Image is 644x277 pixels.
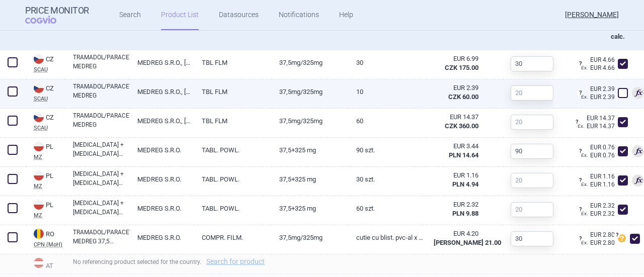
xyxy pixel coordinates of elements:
[448,93,478,101] strong: CZK 60.00
[34,125,65,131] abbr: SCAU
[511,115,553,130] input: 20
[34,112,65,123] div: CZ
[349,138,426,162] a: 90 szt.
[26,82,65,102] a: CZCZSCAU
[452,180,478,188] strong: PLN 4.94
[272,109,349,133] a: 37,5MG/325MG
[26,199,65,218] a: PLPLMZ
[194,138,272,162] a: TABL. POWL.
[194,50,272,75] a: TBL FLM
[73,111,130,129] a: TRAMADOL/PARACETAMOL MEDREG
[434,142,479,151] div: EUR 3.44
[577,177,583,183] span: ?
[434,113,479,122] div: EUR 14.37
[632,145,644,157] span: Used for calculation
[581,150,618,160] div: EUR 0.76
[581,94,588,100] span: Ex.
[445,64,478,71] strong: CZK 175.00
[272,167,349,192] a: 37,5+325 mg
[194,167,272,192] a: TABL. POWL.
[25,6,89,25] a: Price MonitorCOGVIO
[26,53,65,72] a: CZCZSCAU
[577,148,583,154] span: ?
[272,225,349,250] a: 37,5mg/325mg
[434,142,479,160] abbr: Ex-Factory bez DPH zo zdroja
[511,144,553,159] input: 20
[445,122,478,130] strong: CZK 360.00
[511,56,553,71] input: 20
[34,83,65,94] div: CZ
[581,238,618,248] div: EUR 2.80
[194,79,272,104] a: TBL FLM
[130,79,194,104] a: MEDREG S.R.O., [GEOGRAPHIC_DATA]
[434,83,479,102] abbr: Ex-Factory bez DPH zo zdroja
[581,65,588,70] span: Ex.
[434,229,479,238] div: EUR 4.20
[34,154,65,160] abbr: MZ
[25,6,89,16] strong: Price Monitor
[34,67,65,72] abbr: SCAU
[34,54,44,64] img: Czech Republic
[581,152,588,158] span: Ex.
[581,181,588,187] span: Ex.
[34,141,44,151] img: Poland
[34,229,44,239] img: Romania
[581,63,618,73] div: EUR 4.66
[34,258,44,268] img: Austria
[34,141,65,152] div: PL
[194,109,272,133] a: TBL FLM
[581,57,618,63] a: EUR 4.66
[34,229,65,240] div: RO
[194,196,272,221] a: TABL. POWL.
[73,53,130,71] a: TRAMADOL/PARACETAMOL MEDREG
[34,112,44,122] img: Czech Republic
[434,229,479,247] abbr: Ex-Factory bez DPH zo zdroja
[26,228,65,247] a: ROROCPN (MoH)
[434,171,479,180] div: EUR 1.16
[26,169,65,189] a: PLPLMZ
[206,258,265,265] a: Search for product
[73,258,270,265] span: No referencing product selected for the country.
[581,86,618,92] a: EUR 2.39
[130,109,194,133] a: MEDREG S.R.O., [GEOGRAPHIC_DATA]
[349,109,426,133] a: 60
[25,16,70,24] span: COGVIO
[581,92,618,102] div: EUR 2.39
[577,90,583,96] span: ?
[73,228,130,246] a: TRAMADOL/PARACETAMOL MEDREG 37,5 MG/325 MG
[34,183,65,189] abbr: MZ
[26,257,65,271] span: AT
[434,200,479,218] abbr: Ex-Factory bez DPH zo zdroja
[34,213,65,218] abbr: MZ
[130,50,194,75] a: MEDREG S.R.O., [GEOGRAPHIC_DATA]
[581,203,618,209] a: EUR 2.32
[349,225,426,250] a: Cutie cu blist. PVC-Al x 30 compr. film.
[581,173,618,179] a: EUR 1.16
[26,140,65,160] a: PLPLMZ
[581,179,618,190] div: EUR 1.16
[34,170,65,181] div: PL
[581,144,618,150] a: EUR 0.76
[34,54,65,65] div: CZ
[581,209,618,219] div: EUR 2.32
[511,202,553,217] input: 20
[34,96,65,102] abbr: SCAU
[578,123,585,129] span: Ex.
[272,50,349,75] a: 37,5MG/325MG
[434,83,479,93] div: EUR 2.39
[632,174,644,187] span: Used for calculation
[349,79,426,104] a: 10
[272,138,349,162] a: 37,5+325 mg
[574,119,580,125] span: ?
[434,239,501,246] strong: [PERSON_NAME] 21.00
[434,200,479,209] div: EUR 2.32
[130,167,194,192] a: MEDREG S.R.O.
[581,240,588,245] span: Ex.
[34,200,44,210] img: Poland
[434,54,479,63] div: EUR 6.99
[349,196,426,221] a: 60 szt.
[272,196,349,221] a: 37,5+325 mg
[581,232,618,238] a: EUR 2.80
[26,111,65,131] a: CZCZSCAU
[577,207,583,213] span: ?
